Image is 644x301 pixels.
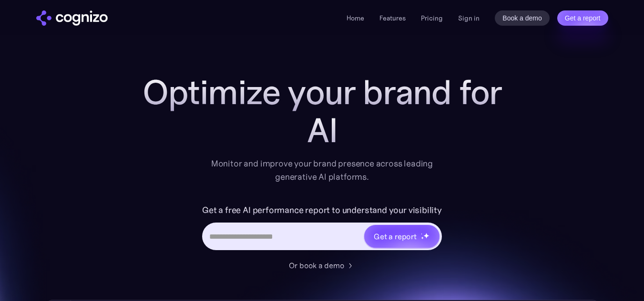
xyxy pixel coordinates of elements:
[132,111,513,149] div: AI
[202,203,442,218] label: Get a free AI performance report to understand your visibility
[374,231,417,242] div: Get a report
[421,233,422,234] img: star
[423,233,429,239] img: star
[557,10,608,26] a: Get a report
[347,14,364,22] a: Home
[36,10,108,26] img: cognizo logo
[132,73,513,111] h1: Optimize your brand for
[36,10,108,26] a: home
[205,157,440,184] div: Monitor and improve your brand presence across leading generative AI platforms.
[421,236,424,240] img: star
[495,10,550,26] a: Book a demo
[363,224,440,249] a: Get a reportstarstarstar
[289,260,356,271] a: Or book a demo
[289,260,344,271] div: Or book a demo
[202,203,442,255] form: Hero URL Input Form
[421,14,443,22] a: Pricing
[379,14,406,22] a: Features
[458,12,480,24] a: Sign in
